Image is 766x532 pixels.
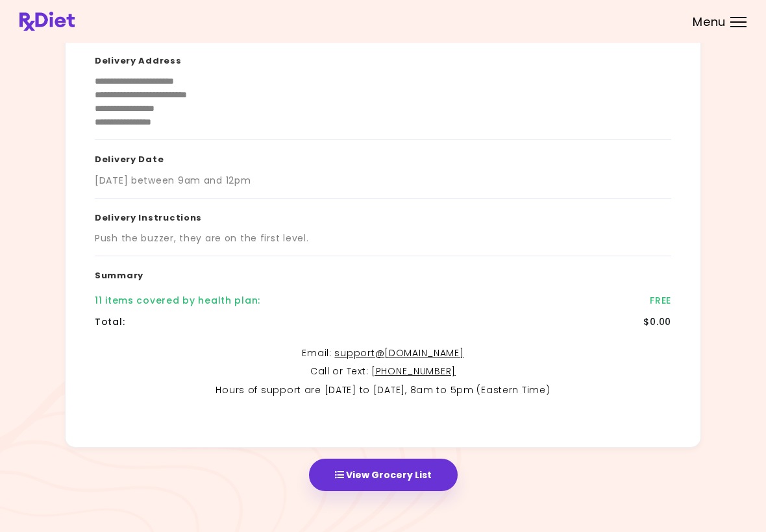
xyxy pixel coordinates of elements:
[650,294,671,308] div: FREE
[95,140,671,174] h3: Delivery Date
[95,315,125,329] div: Total :
[95,294,260,308] div: 11 items covered by health plan :
[95,232,308,245] div: Push the buzzer, they are on the first level.
[371,365,456,378] a: [PHONE_NUMBER]
[309,459,458,491] button: View Grocery List
[95,42,671,75] h3: Delivery Address
[95,199,671,232] h3: Delivery Instructions
[95,256,671,290] h3: Summary
[95,383,671,398] p: Hours of support are [DATE] to [DATE], 8am to 5pm (Eastern Time)
[334,346,463,359] a: support@[DOMAIN_NAME]
[95,346,671,361] p: Email :
[95,174,251,187] div: [DATE] between 9am and 12pm
[693,16,726,28] span: Menu
[95,364,671,380] p: Call or Text :
[643,315,671,329] div: $0.00
[19,12,75,31] img: RxDiet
